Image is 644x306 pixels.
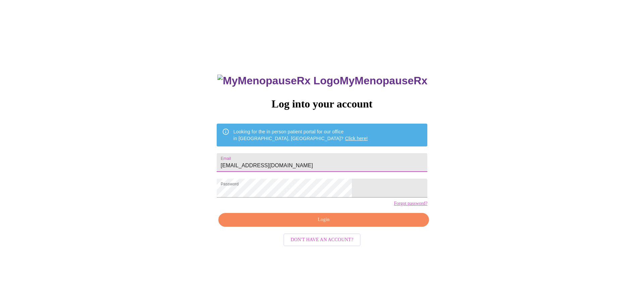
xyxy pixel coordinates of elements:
button: Don't have an account? [283,233,361,247]
h3: MyMenopauseRx [217,75,427,87]
a: Don't have an account? [282,236,363,242]
img: MyMenopauseRx Logo [217,75,339,87]
button: Login [218,213,429,227]
h3: Log into your account [217,98,427,110]
a: Click here! [345,136,368,141]
a: Forgot password? [394,201,427,206]
span: Login [226,216,421,224]
span: Don't have an account? [291,236,354,244]
div: Looking for the in person patient portal for our office in [GEOGRAPHIC_DATA], [GEOGRAPHIC_DATA]? [233,126,368,144]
